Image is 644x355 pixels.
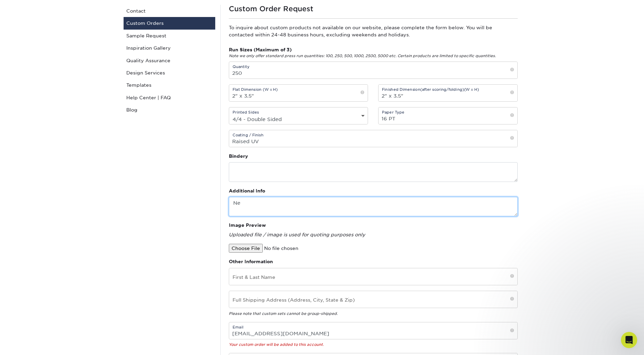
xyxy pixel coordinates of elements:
a: Contact [124,5,215,17]
a: Blog [124,104,215,116]
em: Note we only offer standard press run quantities: 100, 250, 500, 1000, 2500, 5000 etc. Certain pr... [229,54,496,58]
strong: Image Preview [229,222,266,228]
strong: Other Information [229,259,273,264]
h1: Custom Order Request [229,5,518,13]
a: Inspiration Gallery [124,42,215,54]
strong: Bindery [229,153,248,159]
iframe: Intercom live chat [621,332,637,348]
a: Design Services [124,67,215,79]
em: Uploaded file / image is used for quoting purposes only [229,232,365,237]
p: To inquire about custom products not available on our website, please complete the form below. Yo... [229,24,518,38]
a: Templates [124,79,215,91]
a: Help Center | FAQ [124,91,215,104]
strong: Run Sizes (Maximum of 3) [229,47,292,52]
em: Your custom order will be added to this account. [229,342,324,347]
a: Sample Request [124,30,215,42]
em: Please note that custom sets cannot be group-shipped. [229,311,338,316]
strong: Additional Info [229,188,265,193]
a: Custom Orders [124,17,215,29]
a: Quality Assurance [124,54,215,67]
